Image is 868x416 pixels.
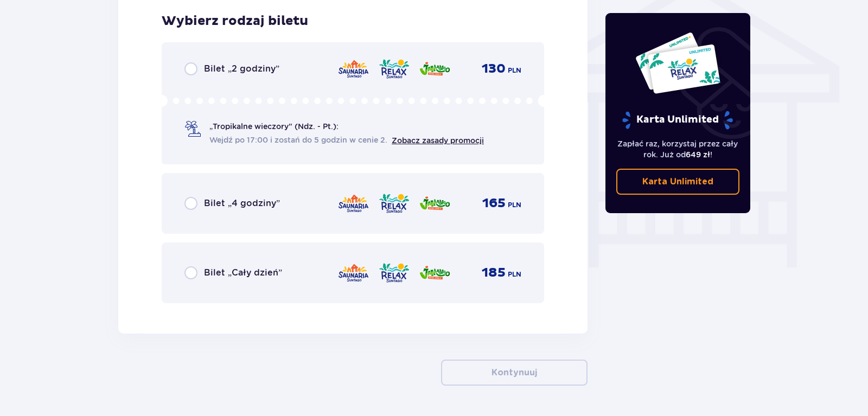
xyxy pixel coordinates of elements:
h3: Wybierz rodzaj biletu [162,13,308,29]
img: Relax [378,57,410,80]
a: Zobacz zasady promocji [392,136,484,145]
img: Jamango [419,192,451,215]
img: Saunaria [337,57,369,80]
img: Jamango [419,261,451,284]
img: Relax [378,261,410,284]
span: Wejdź po 17:00 i zostań do 5 godzin w cenie 2. [209,135,387,145]
span: 185 [482,265,506,281]
img: Relax [378,192,410,215]
span: Bilet „Cały dzień” [204,267,282,279]
p: Karta Unlimited [621,111,734,130]
a: Karta Unlimited [616,169,740,195]
span: PLN [508,66,521,75]
span: PLN [508,270,521,279]
img: Saunaria [337,261,369,284]
p: Zapłać raz, korzystaj przez cały rok. Już od ! [616,138,740,160]
button: Kontynuuj [441,360,588,386]
span: 130 [482,61,506,77]
span: 649 zł [686,150,710,159]
span: „Tropikalne wieczory" (Ndz. - Pt.): [209,121,339,132]
span: Bilet „4 godziny” [204,197,280,209]
span: PLN [508,200,521,210]
span: 165 [482,195,506,212]
span: Bilet „2 godziny” [204,63,279,75]
p: Kontynuuj [492,367,537,379]
img: Dwie karty całoroczne do Suntago z napisem 'UNLIMITED RELAX', na białym tle z tropikalnymi liśćmi... [635,31,721,94]
img: Saunaria [337,192,369,215]
img: Jamango [419,57,451,80]
p: Karta Unlimited [642,176,713,188]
